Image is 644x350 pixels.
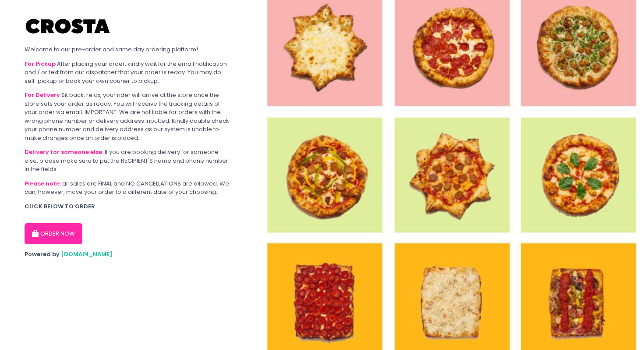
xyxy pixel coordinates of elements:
[25,148,103,156] b: Delivery for someone else:
[61,250,113,258] a: [DOMAIN_NAME]
[25,91,60,99] b: For Delivery
[25,13,112,39] img: Crosta Pizzeria
[25,60,233,86] div: After placing your order, kindly wait for the email notification and / or text from our dispatche...
[25,91,233,142] div: Sit back, relax, your rider will arrive at the store once the store sets your order as ready. You...
[25,45,233,54] div: Welcome to our pre-order and same day ordering platform!
[25,179,61,188] b: Please note:
[25,250,233,259] div: Powered by
[25,60,56,68] b: For Pickup
[25,223,82,244] button: ORDER NOW
[25,179,233,196] div: all sales are FINAL and NO CANCELLATIONS are allowed. We can, however, move your order to a diffe...
[25,148,233,174] div: If you are booking delivery for someone else, please make sure to put the RECIPIENT'S name and ph...
[25,202,233,211] div: CLICK BELOW TO ORDER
